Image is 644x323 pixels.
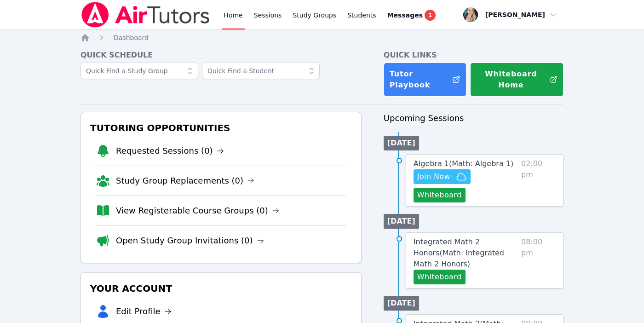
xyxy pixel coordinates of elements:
[521,158,556,202] span: 02:00 pm
[414,236,517,270] a: Integrated Math 2 Honors(Math: Integrated Math 2 Honors)
[116,204,279,217] a: View Registerable Course Groups (0)
[114,33,149,42] a: Dashboard
[116,144,224,157] a: Requested Sessions (0)
[414,169,471,184] button: Join Now
[80,33,563,42] nav: Breadcrumb
[202,63,320,79] input: Quick Find a Student
[384,112,563,125] h3: Upcoming Sessions
[80,50,362,61] h4: Quick Schedule
[116,234,264,247] a: Open Study Group Invitations (0)
[384,63,466,97] a: Tutor Playbook
[414,159,513,168] span: Algebra 1 ( Math: Algebra 1 )
[425,10,436,21] span: 1
[116,174,254,187] a: Study Group Replacements (0)
[414,270,466,284] button: Whiteboard
[414,188,466,202] button: Whiteboard
[414,158,513,169] a: Algebra 1(Math: Algebra 1)
[521,236,556,284] span: 08:00 pm
[88,280,354,297] h3: Your Account
[470,63,563,97] button: Whiteboard Home
[387,11,423,20] span: Messages
[116,305,172,318] a: Edit Profile
[384,214,419,229] li: [DATE]
[88,120,354,136] h3: Tutoring Opportunities
[417,171,450,182] span: Join Now
[384,50,563,61] h4: Quick Links
[384,136,419,150] li: [DATE]
[80,2,211,28] img: Air Tutors
[80,63,198,79] input: Quick Find a Study Group
[414,237,504,268] span: Integrated Math 2 Honors ( Math: Integrated Math 2 Honors )
[384,296,419,311] li: [DATE]
[114,34,149,41] span: Dashboard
